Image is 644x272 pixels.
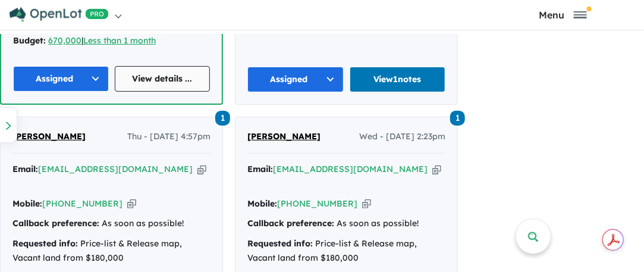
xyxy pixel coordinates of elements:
button: Copy [127,198,136,210]
a: Less than 1 month [83,35,156,46]
a: View details ... [115,66,211,92]
div: | [13,34,210,48]
span: [PERSON_NAME] [12,131,86,142]
a: 670,000 [48,35,81,46]
div: As soon as possible! [12,217,211,231]
a: View1notes [350,67,446,92]
strong: Mobile: [12,198,42,209]
a: [PHONE_NUMBER] [42,198,122,209]
span: Wed - [DATE] 2:23pm [359,130,445,144]
button: Copy [197,163,206,176]
button: Copy [362,198,371,210]
button: Toggle navigation [485,9,641,20]
a: [EMAIL_ADDRESS][DOMAIN_NAME] [273,164,428,174]
span: 1 [215,111,230,126]
button: Assigned [13,66,109,92]
img: Openlot PRO Logo White [10,7,109,22]
a: [EMAIL_ADDRESS][DOMAIN_NAME] [38,164,193,174]
div: As soon as possible! [247,217,445,231]
span: 1 [450,111,465,126]
a: 1 [450,110,465,126]
strong: Requested info: [12,238,78,249]
span: Thu - [DATE] 4:57pm [127,130,211,144]
div: Price-list & Release map, Vacant land from $180,000 [247,237,445,265]
a: [PERSON_NAME] [12,130,86,144]
strong: Email: [247,164,273,174]
a: [PERSON_NAME] [247,130,321,144]
strong: Mobile: [247,198,277,209]
strong: Budget: [13,35,46,46]
a: 1 [215,110,230,126]
button: Copy [432,163,441,176]
button: Assigned [247,67,344,92]
div: Price-list & Release map, Vacant land from $180,000 [12,237,211,265]
strong: Callback preference: [12,218,99,229]
strong: Requested info: [247,238,313,249]
a: [PHONE_NUMBER] [277,198,357,209]
strong: Callback preference: [247,218,334,229]
span: [PERSON_NAME] [247,131,321,142]
strong: Email: [12,164,38,174]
